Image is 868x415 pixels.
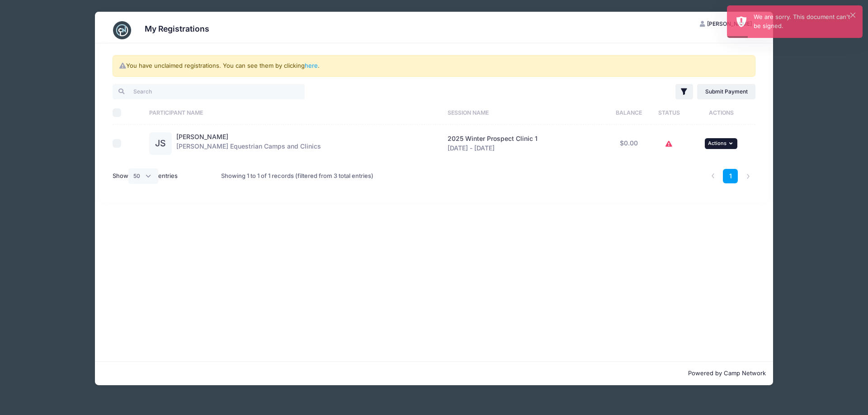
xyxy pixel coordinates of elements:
span: Actions [708,140,726,146]
td: $0.00 [607,125,651,162]
th: Select All [113,101,145,125]
input: Search [113,84,305,99]
img: CampNetwork [113,21,131,39]
a: here [305,62,318,69]
div: We are sorry. This document can't be signed. [754,13,855,30]
span: 2025 Winter Prospect Clinic 1 [448,135,538,142]
th: Status: activate to sort column ascending [651,101,687,125]
th: Balance: activate to sort column ascending [607,101,651,125]
button: × [850,13,855,18]
button: Actions [705,138,737,149]
select: Showentries [128,168,158,184]
a: 1 [723,169,738,184]
th: Session Name: activate to sort column ascending [443,101,606,125]
p: Powered by Camp Network [102,369,766,378]
a: Submit Payment [697,84,755,99]
h3: My Registrations [145,24,209,33]
label: Show entries [113,168,178,184]
th: Actions: activate to sort column ascending [687,101,755,125]
div: [PERSON_NAME] Equestrian Camps and Clinics [176,132,321,155]
div: You have unclaimed registrations. You can see them by clicking . [113,55,755,77]
span: [PERSON_NAME] [707,20,752,27]
div: Showing 1 to 1 of 1 records (filtered from 3 total entries) [221,166,373,187]
a: [PERSON_NAME] [176,133,228,140]
div: [DATE] - [DATE] [448,134,602,153]
a: JS [149,140,172,148]
div: JS [149,132,172,155]
th: Participant Name: activate to sort column ascending [145,101,443,125]
button: [PERSON_NAME] [692,16,760,32]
